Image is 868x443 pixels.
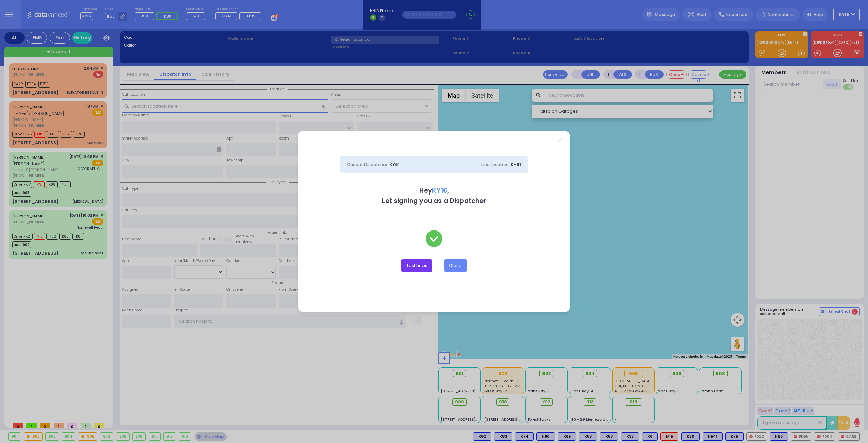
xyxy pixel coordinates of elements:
[382,196,486,205] b: Let signing you as a Dispatcher
[401,259,432,272] button: Test Lines
[558,138,562,142] a: Close
[511,161,521,168] span: K-61
[444,259,467,272] button: Close
[432,186,447,195] span: KY16
[419,186,449,195] b: Hey ,
[389,161,400,168] span: KY61
[426,230,442,247] img: check-green.svg
[347,162,388,167] span: Current Dispatcher:
[481,162,510,167] span: Line Location:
